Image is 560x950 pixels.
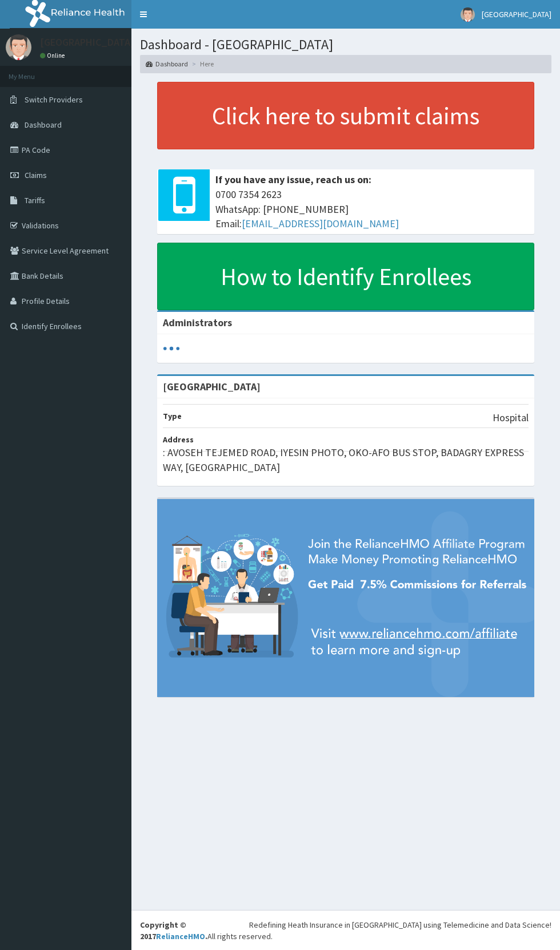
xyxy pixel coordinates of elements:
b: Type [163,411,182,421]
li: Here [189,59,214,69]
b: If you have any issue, reach us on: [215,173,371,186]
a: [EMAIL_ADDRESS][DOMAIN_NAME] [242,217,399,230]
b: Administrators [163,316,232,329]
strong: [GEOGRAPHIC_DATA] [163,380,261,393]
div: Redefining Heath Insurance in [GEOGRAPHIC_DATA] using Telemedicine and Data Science! [249,919,551,931]
img: User Image [461,7,475,22]
span: [GEOGRAPHIC_DATA] [482,9,551,19]
p: : AVOSEH TEJEMED ROAD, IYESIN PHOTO, OKO-AFO BUS STOP, BADAGRY EXPRESS WAY, [GEOGRAPHIC_DATA] [163,445,529,474]
a: Online [40,52,67,60]
span: Dashboard [25,120,62,130]
p: Hospital [493,410,529,425]
a: How to Identify Enrollees [157,243,534,310]
span: Switch Providers [25,94,83,105]
span: 0700 7354 2623 WhatsApp: [PHONE_NUMBER] Email: [215,187,529,231]
svg: audio-loading [163,340,180,357]
span: Tariffs [25,195,45,205]
span: Claims [25,170,47,180]
p: [GEOGRAPHIC_DATA] [40,37,134,47]
img: provider-team-banner.png [157,499,534,696]
a: Click here to submit claims [157,82,534,149]
b: Address [163,434,194,445]
a: Dashboard [146,59,188,69]
strong: Copyright © 2017 . [140,920,207,941]
img: User Image [6,34,31,60]
h1: Dashboard - [GEOGRAPHIC_DATA] [140,37,551,52]
a: RelianceHMO [156,931,205,941]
